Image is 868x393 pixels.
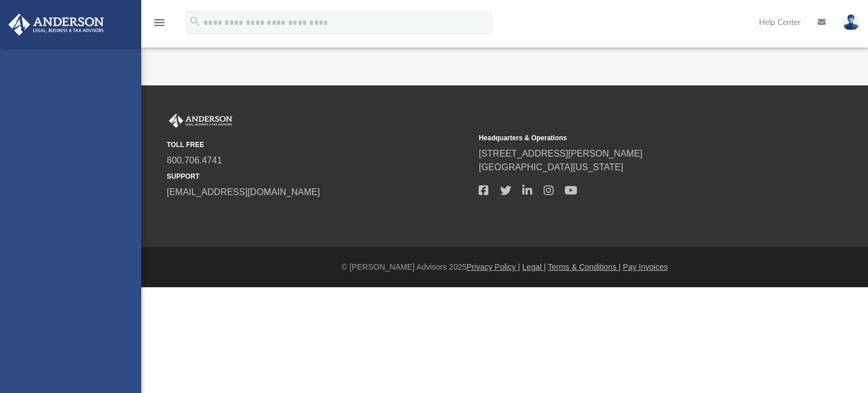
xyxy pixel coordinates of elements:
a: Terms & Conditions | [548,262,621,271]
a: Legal | [522,262,546,271]
small: SUPPORT [167,171,471,182]
a: [STREET_ADDRESS][PERSON_NAME] [479,149,643,158]
div: © [PERSON_NAME] Advisors 2025 [141,261,868,273]
a: [GEOGRAPHIC_DATA][US_STATE] [479,162,623,172]
small: Headquarters & Operations [479,133,783,143]
a: Privacy Policy | [467,262,520,271]
img: User Pic [843,14,860,31]
a: [EMAIL_ADDRESS][DOMAIN_NAME] [167,187,320,197]
i: search [189,15,201,28]
a: 800.706.4741 [167,156,222,165]
a: Pay Invoices [623,262,667,271]
i: menu [153,16,166,29]
img: Anderson Advisors Platinum Portal [5,14,107,36]
small: TOLL FREE [167,140,471,150]
img: Anderson Advisors Platinum Portal [167,114,235,128]
a: menu [153,21,166,29]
